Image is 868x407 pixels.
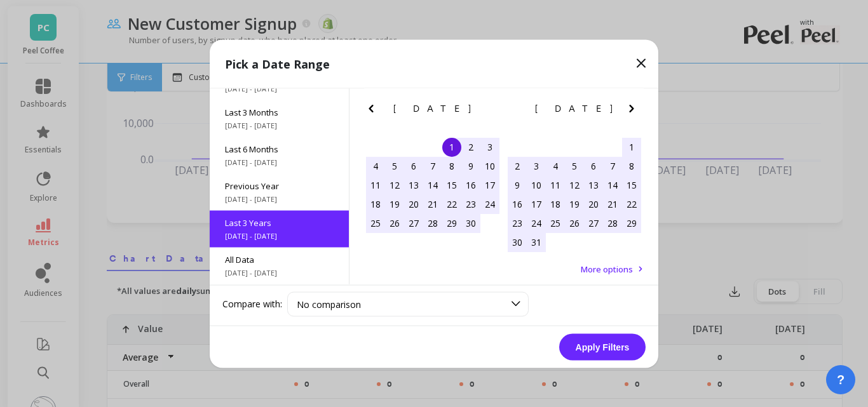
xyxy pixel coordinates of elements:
[366,213,385,232] div: Choose Sunday, September 25th, 2022
[508,213,527,232] div: Choose Sunday, October 23rd, 2022
[225,120,334,130] span: [DATE] - [DATE]
[461,175,480,194] div: Choose Friday, September 16th, 2022
[546,194,565,213] div: Choose Tuesday, October 18th, 2022
[565,194,584,213] div: Choose Wednesday, October 19th, 2022
[505,100,526,121] button: Previous Month
[565,156,584,175] div: Choose Wednesday, October 5th, 2022
[527,175,546,194] div: Choose Monday, October 10th, 2022
[622,194,641,213] div: Choose Saturday, October 22nd, 2022
[527,194,546,213] div: Choose Monday, October 17th, 2022
[222,298,282,310] label: Compare with:
[480,194,499,213] div: Choose Saturday, September 24th, 2022
[404,175,423,194] div: Choose Tuesday, September 13th, 2022
[508,156,527,175] div: Choose Sunday, October 2nd, 2022
[225,253,334,265] span: All Data
[584,194,603,213] div: Choose Thursday, October 20th, 2022
[225,217,334,228] span: Last 3 Years
[624,100,644,121] button: Next Month
[622,137,641,156] div: Choose Saturday, October 1st, 2022
[546,213,565,232] div: Choose Tuesday, October 25th, 2022
[225,157,334,167] span: [DATE] - [DATE]
[225,55,330,72] p: Pick a Date Range
[535,103,614,113] span: [DATE]
[385,194,404,213] div: Choose Monday, September 19th, 2022
[442,213,461,232] div: Choose Thursday, September 29th, 2022
[442,137,461,156] div: Choose Thursday, September 1st, 2022
[225,83,334,93] span: [DATE] - [DATE]
[837,371,844,389] span: ?
[581,263,633,274] span: More options
[546,156,565,175] div: Choose Tuesday, October 4th, 2022
[297,298,361,310] span: No comparison
[480,156,499,175] div: Choose Saturday, September 10th, 2022
[603,175,622,194] div: Choose Friday, October 14th, 2022
[366,175,385,194] div: Choose Sunday, September 11th, 2022
[482,100,503,121] button: Next Month
[225,106,334,117] span: Last 3 Months
[508,175,527,194] div: Choose Sunday, October 9th, 2022
[508,137,641,251] div: month 2022-10
[366,156,385,175] div: Choose Sunday, September 4th, 2022
[442,194,461,213] div: Choose Thursday, September 22nd, 2022
[622,213,641,232] div: Choose Saturday, October 29th, 2022
[603,156,622,175] div: Choose Friday, October 7th, 2022
[527,213,546,232] div: Choose Monday, October 24th, 2022
[565,213,584,232] div: Choose Wednesday, October 26th, 2022
[584,213,603,232] div: Choose Thursday, October 27th, 2022
[225,194,334,204] span: [DATE] - [DATE]
[559,333,646,360] button: Apply Filters
[461,213,480,232] div: Choose Friday, September 30th, 2022
[461,194,480,213] div: Choose Friday, September 23rd, 2022
[385,175,404,194] div: Choose Monday, September 12th, 2022
[565,175,584,194] div: Choose Wednesday, October 12th, 2022
[366,194,385,213] div: Choose Sunday, September 18th, 2022
[480,137,499,156] div: Choose Saturday, September 3rd, 2022
[225,180,334,191] span: Previous Year
[385,213,404,232] div: Choose Monday, September 26th, 2022
[385,156,404,175] div: Choose Monday, September 5th, 2022
[603,194,622,213] div: Choose Friday, October 21st, 2022
[826,365,855,394] button: ?
[546,175,565,194] div: Choose Tuesday, October 11th, 2022
[622,156,641,175] div: Choose Saturday, October 8th, 2022
[527,156,546,175] div: Choose Monday, October 3rd, 2022
[404,194,423,213] div: Choose Tuesday, September 20th, 2022
[366,137,499,232] div: month 2022-09
[461,156,480,175] div: Choose Friday, September 9th, 2022
[393,103,473,113] span: [DATE]
[584,156,603,175] div: Choose Thursday, October 6th, 2022
[584,175,603,194] div: Choose Thursday, October 13th, 2022
[225,267,334,277] span: [DATE] - [DATE]
[603,213,622,232] div: Choose Friday, October 28th, 2022
[363,100,384,121] button: Previous Month
[225,230,334,241] span: [DATE] - [DATE]
[622,175,641,194] div: Choose Saturday, October 15th, 2022
[423,194,442,213] div: Choose Wednesday, September 21st, 2022
[423,213,442,232] div: Choose Wednesday, September 28th, 2022
[442,156,461,175] div: Choose Thursday, September 8th, 2022
[508,232,527,251] div: Choose Sunday, October 30th, 2022
[423,175,442,194] div: Choose Wednesday, September 14th, 2022
[423,156,442,175] div: Choose Wednesday, September 7th, 2022
[442,175,461,194] div: Choose Thursday, September 15th, 2022
[508,194,527,213] div: Choose Sunday, October 16th, 2022
[404,156,423,175] div: Choose Tuesday, September 6th, 2022
[461,137,480,156] div: Choose Friday, September 2nd, 2022
[225,143,334,154] span: Last 6 Months
[404,213,423,232] div: Choose Tuesday, September 27th, 2022
[527,232,546,251] div: Choose Monday, October 31st, 2022
[480,175,499,194] div: Choose Saturday, September 17th, 2022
